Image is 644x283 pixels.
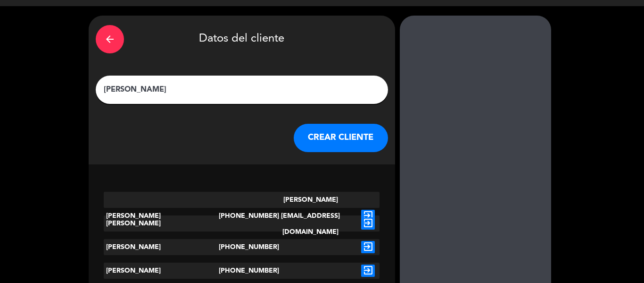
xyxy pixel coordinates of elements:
[294,124,388,152] button: CREAR CLIENTE
[219,263,265,279] div: [PHONE_NUMBER]
[96,23,388,56] div: Datos del cliente
[361,265,375,277] i: exit_to_app
[219,239,265,255] div: [PHONE_NUMBER]
[361,210,375,222] i: exit_to_app
[361,217,375,230] i: exit_to_app
[104,34,116,45] i: arrow_back
[219,192,265,240] div: [PHONE_NUMBER]
[264,192,356,240] div: [PERSON_NAME][EMAIL_ADDRESS][DOMAIN_NAME]
[104,215,219,232] div: [PERSON_NAME]
[104,239,219,255] div: [PERSON_NAME]
[361,241,375,253] i: exit_to_app
[104,263,219,279] div: [PERSON_NAME]
[103,83,381,96] input: Escriba nombre, correo electrónico o número de teléfono...
[104,192,219,240] div: [PERSON_NAME]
